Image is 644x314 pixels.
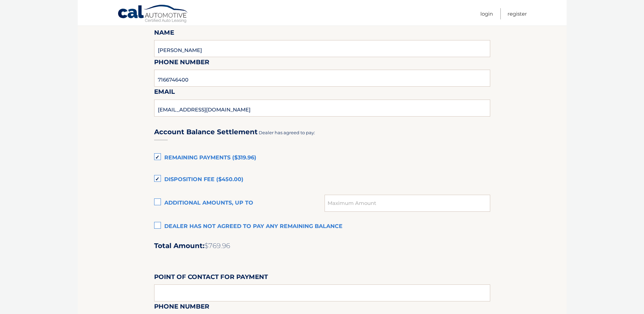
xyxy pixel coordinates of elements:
[154,87,175,99] label: Email
[480,8,493,19] a: Login
[154,128,258,136] h3: Account Balance Settlement
[154,173,490,187] label: Disposition Fee ($450.00)
[154,272,268,284] label: Point of Contact for Payment
[117,4,189,24] a: Cal Automotive
[154,28,174,40] label: Name
[154,242,490,250] h2: Total Amount:
[154,57,209,70] label: Phone Number
[154,220,490,233] label: Dealer has not agreed to pay any remaining balance
[154,196,325,210] label: Additional amounts, up to
[508,8,527,19] a: Register
[325,195,490,212] input: Maximum Amount
[259,130,315,135] span: Dealer has agreed to pay:
[204,242,230,250] span: $769.96
[154,151,490,165] label: Remaining Payments ($319.96)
